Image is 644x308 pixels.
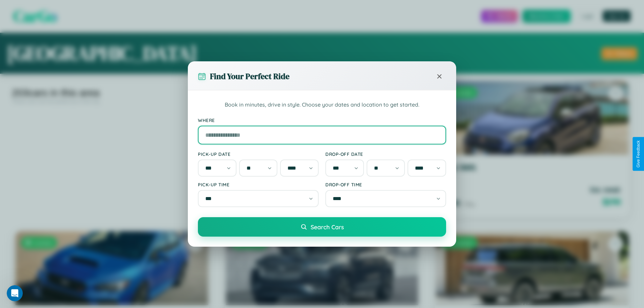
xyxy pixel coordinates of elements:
label: Pick-up Time [198,182,319,187]
h3: Find Your Perfect Ride [210,71,289,82]
label: Pick-up Date [198,151,319,157]
label: Where [198,117,446,123]
span: Search Cars [311,223,344,231]
label: Drop-off Date [325,151,446,157]
button: Search Cars [198,217,446,237]
label: Drop-off Time [325,182,446,187]
p: Book in minutes, drive in style. Choose your dates and location to get started. [198,101,446,109]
